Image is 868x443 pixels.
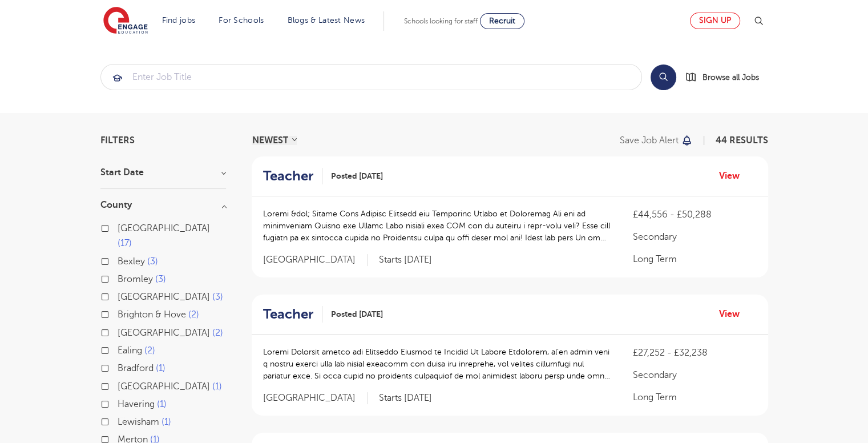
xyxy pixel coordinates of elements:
[155,274,166,284] span: 3
[118,399,125,406] input: Havering 1
[157,399,167,409] span: 1
[263,306,313,323] h2: Teacher
[103,7,148,35] img: Engage Education
[118,363,154,373] span: Bradford
[118,328,125,335] input: [GEOGRAPHIC_DATA] 2
[219,16,264,25] a: For Schools
[156,363,165,373] span: 1
[118,434,125,442] input: Merton 1
[651,65,676,90] button: Search
[379,254,432,266] p: Starts [DATE]
[263,168,322,184] a: Teacher
[188,309,199,320] span: 2
[162,16,196,25] a: Find jobs
[118,363,125,370] input: Bradford 1
[212,381,222,392] span: 1
[703,71,759,84] span: Browse all Jobs
[288,16,365,25] a: Blogs & Latest News
[118,223,125,231] input: [GEOGRAPHIC_DATA] 17
[118,223,210,233] span: [GEOGRAPHIC_DATA]
[118,274,125,281] input: Bromley 3
[633,390,756,404] p: Long Term
[100,136,135,145] span: Filters
[620,136,679,145] p: Save job alert
[263,254,368,266] span: [GEOGRAPHIC_DATA]
[685,71,768,84] a: Browse all Jobs
[263,168,313,184] h2: Teacher
[118,274,153,284] span: Bromley
[118,381,210,392] span: [GEOGRAPHIC_DATA]
[118,309,125,317] input: Brighton & Hove 2
[719,168,748,183] a: View
[633,346,756,360] p: £27,252 - £32,238
[633,208,756,221] p: £44,556 - £50,288
[118,399,155,409] span: Havering
[331,308,383,320] span: Posted [DATE]
[263,208,611,244] p: Loremi &dol; Sitame Cons Adipisc Elitsedd eiu Temporinc Utlabo et Doloremag Ali eni ad minimvenia...
[147,256,158,267] span: 3
[212,328,223,338] span: 2
[212,292,223,302] span: 3
[331,170,383,182] span: Posted [DATE]
[118,417,159,427] span: Lewisham
[118,256,125,264] input: Bexley 3
[118,417,125,424] input: Lewisham 1
[263,306,322,323] a: Teacher
[263,392,368,404] span: [GEOGRAPHIC_DATA]
[620,136,693,145] button: Save job alert
[480,13,524,29] a: Recruit
[404,17,478,25] span: Schools looking for staff
[379,392,432,404] p: Starts [DATE]
[118,345,142,356] span: Ealing
[118,381,125,389] input: [GEOGRAPHIC_DATA] 1
[118,328,210,338] span: [GEOGRAPHIC_DATA]
[690,13,740,29] a: Sign up
[719,307,748,321] a: View
[100,168,226,177] h3: Start Date
[100,200,226,210] h3: County
[100,64,642,90] div: Submit
[118,256,145,267] span: Bexley
[633,230,756,244] p: Secondary
[633,368,756,382] p: Secondary
[162,417,171,427] span: 1
[263,346,611,382] p: Loremi Dolorsit ametco adi Elitseddo Eiusmod te Incidid Ut Labore Etdolorem, al’en admin veni q n...
[489,17,515,25] span: Recruit
[144,345,155,356] span: 2
[118,309,186,320] span: Brighton & Hove
[118,292,210,302] span: [GEOGRAPHIC_DATA]
[716,135,768,146] span: 44 RESULTS
[118,238,132,248] span: 17
[101,65,641,90] input: Submit
[633,252,756,266] p: Long Term
[118,292,125,299] input: [GEOGRAPHIC_DATA] 3
[118,345,125,353] input: Ealing 2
